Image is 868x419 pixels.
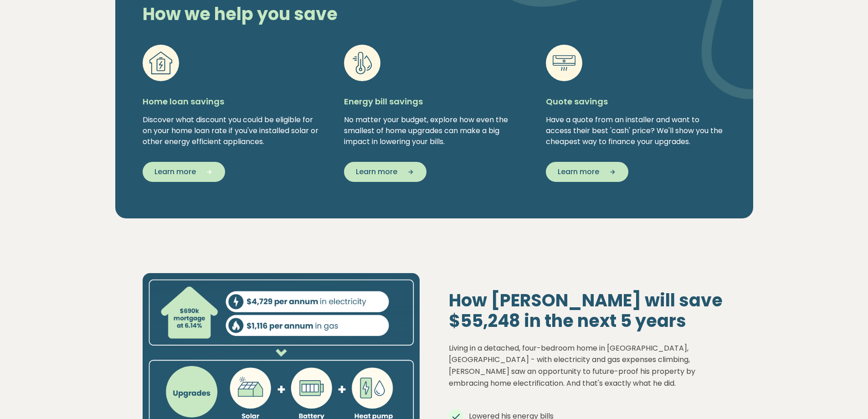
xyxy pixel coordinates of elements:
span: Learn more [356,166,397,177]
div: Discover what discount you could be eligible for on your home loan rate if you've installed solar... [143,114,323,147]
button: Learn more [143,162,225,182]
h5: Home loan savings [143,96,323,107]
h5: Energy bill savings [344,96,524,107]
h2: How [PERSON_NAME] will save $55,248 in the next 5 years [449,290,726,331]
p: Living in a detached, four-bedroom home in [GEOGRAPHIC_DATA], [GEOGRAPHIC_DATA] - with electricit... [449,342,726,389]
div: No matter your budget, explore how even the smallest of home upgrades can make a big impact in lo... [344,114,524,147]
img: Home loan savings [149,52,172,74]
h2: How we help you save [135,4,534,25]
img: Energy bill savings [351,52,374,74]
span: Learn more [558,166,599,177]
div: Have a quote from an installer and want to access their best 'cash' price? We'll show you the che... [546,114,726,147]
button: Learn more [546,162,628,182]
span: Learn more [154,166,196,177]
button: Learn more [344,162,426,182]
